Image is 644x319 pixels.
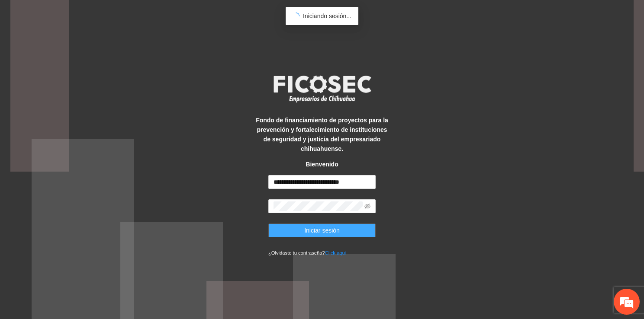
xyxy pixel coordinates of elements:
[268,250,346,255] small: ¿Olvidaste tu contraseña?
[268,223,376,237] button: Iniciar sesión
[256,117,388,152] strong: Fondo de financiamiento de proyectos para la prevención y fortalecimiento de instituciones de seg...
[364,203,370,209] span: eye-invisible
[306,161,338,168] strong: Bienvenido
[325,250,346,255] a: Click aqui
[303,13,351,19] span: Iniciando sesión...
[304,226,340,235] span: Iniciar sesión
[268,73,376,105] img: logo
[293,13,299,19] span: loading
[4,220,165,251] textarea: Escriba su mensaje y pulse “Intro”
[142,4,163,25] div: Minimizar ventana de chat en vivo
[45,44,145,55] div: Chatee con nosotros ahora
[50,108,119,195] span: Estamos en línea.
